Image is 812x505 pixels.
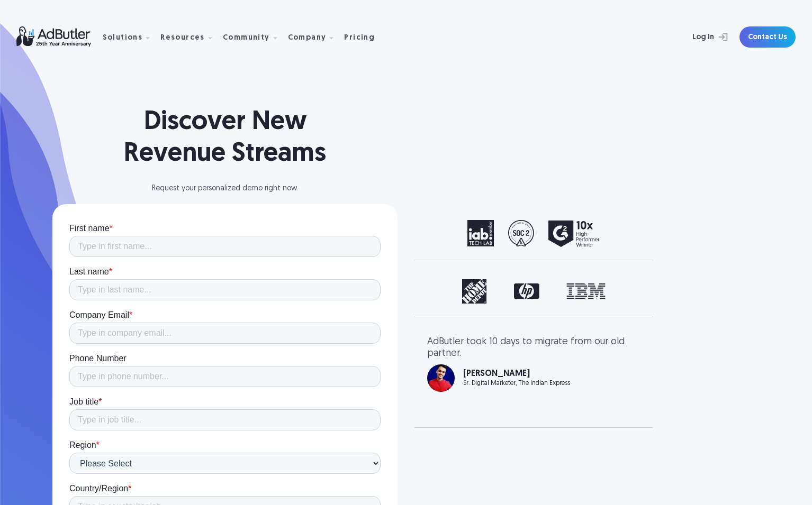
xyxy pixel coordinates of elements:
div: Company [288,34,327,42]
div: Community [223,34,270,42]
a: Contact Us [739,26,796,48]
div: carousel [427,279,640,304]
a: Log In [664,26,733,48]
div: next slide [598,279,640,304]
div: Solutions [103,34,143,42]
div: next slide [598,336,640,415]
div: next slide [598,220,640,247]
a: Pricing [344,32,383,42]
div: AdButler took 10 days to migrate from our old partner. [427,336,640,359]
div: Resources [160,21,221,54]
div: Company [288,21,342,54]
div: Community [223,21,286,54]
div: Request your personalized demo right now. [52,185,398,192]
h1: Discover New Revenue Streams [52,107,398,170]
div: carousel [427,220,640,247]
div: carousel [427,336,640,415]
div: 1 of 3 [427,336,640,392]
div: Sr. Digital Marketer, The Indian Express [463,380,570,387]
div: Resources [160,34,205,42]
div: [PERSON_NAME] [463,370,570,378]
div: Solutions [103,21,159,54]
div: Pricing [344,34,375,42]
div: 1 of 3 [427,279,640,304]
div: 1 of 2 [427,220,640,247]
